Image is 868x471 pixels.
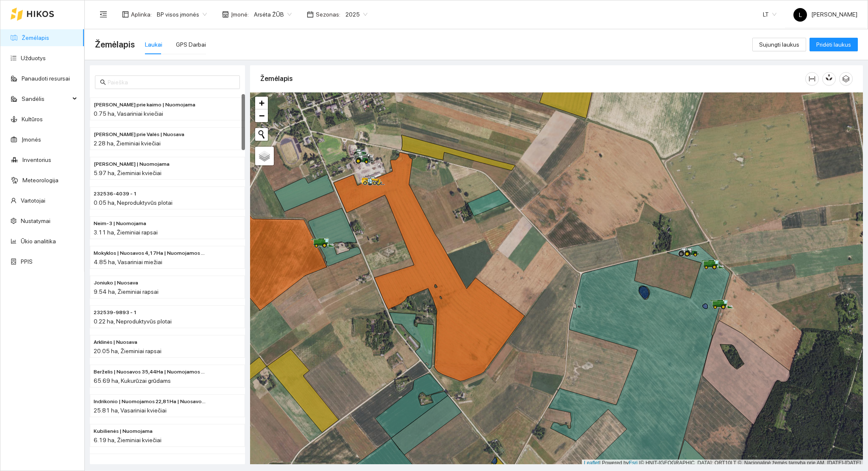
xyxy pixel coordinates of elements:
span: Rolando prie kaimo | Nuomojama [94,101,195,109]
span: 0.22 ha, Neproduktyvūs plotai [94,318,172,325]
span: 20.05 ha, Žieminiai rapsai [94,348,161,354]
a: Įmonės [22,136,41,143]
span: Ginaičių Valiaus | Nuomojama [94,160,170,168]
span: Žemėlapis [95,38,135,51]
div: Žemėlapis [260,67,805,91]
span: 25.81 ha, Vasariniai kviečiai [94,407,167,414]
span: Neim-3 | Nuomojama [94,220,146,228]
a: Nustatymai [21,217,50,224]
span: Pridėti laukus [816,40,851,49]
span: calendar [307,11,314,18]
button: column-width [805,72,819,86]
span: BP visos įmonės [157,8,207,21]
button: Pridėti laukus [810,38,858,51]
span: | [639,460,640,466]
a: Inventorius [22,156,51,163]
span: 232539-9893 - 1 [94,309,137,317]
a: Meteorologija [22,177,58,184]
input: Paieška [108,78,235,87]
span: Rolando prie Valės | Nuosava [94,131,184,139]
span: shop [222,11,229,18]
span: Aplinka : [131,10,152,19]
a: Kultūros [22,116,43,123]
a: Pridėti laukus [810,41,858,48]
a: Panaudoti resursai [22,75,70,82]
span: [PERSON_NAME] [793,11,857,18]
span: search [100,79,106,85]
a: PPIS [21,258,33,265]
span: LT [763,8,776,21]
span: Indrikonio | Nuomojamos 22,81Ha | Nuosavos 3,00 Ha [94,398,207,406]
span: Arsėta ŽŪB [254,8,292,21]
button: Initiate a new search [255,128,268,141]
span: 5.97 ha, Žieminiai kviečiai [94,170,161,176]
a: Vartotojai [21,197,45,204]
span: 2025 [345,8,367,21]
a: Zoom in [255,97,268,109]
a: Layers [255,147,274,165]
span: 232536-4039 - 1 [94,190,137,198]
span: Berželis | Nuosavos 35,44Ha | Nuomojamos 30,25Ha [94,368,207,376]
span: 4.85 ha, Vasariniai miežiai [94,259,162,265]
span: layout [122,11,129,18]
span: 65.69 ha, Kukurūzai grūdams [94,377,171,384]
a: Ūkio analitika [21,238,56,245]
button: menu-fold [95,6,112,23]
a: Leaflet [584,460,599,466]
span: Sandėlis [22,90,70,107]
span: 3.11 ha, Žieminiai rapsai [94,229,158,236]
span: 0.75 ha, Vasariniai kviečiai [94,110,163,117]
span: Kubilienės | Nuomojama [94,427,153,435]
a: Sujungti laukus [752,41,806,48]
span: 2.28 ha, Žieminiai kviečiai [94,140,161,147]
div: | Powered by © HNIT-[GEOGRAPHIC_DATA]; ORT10LT ©, Nacionalinė žemės tarnyba prie AM, [DATE]-[DATE] [582,460,863,467]
span: Įmonė : [231,10,249,19]
div: Laukai [145,40,162,49]
span: Joniuko | Nuosava [94,279,138,287]
button: Sujungti laukus [752,38,806,51]
span: Sezonas : [316,10,340,19]
span: 6.19 ha, Žieminiai kviečiai [94,437,161,443]
a: Zoom out [255,109,268,122]
span: Sujungti laukus [759,40,799,49]
a: Esri [629,460,638,466]
div: GPS Darbai [176,40,206,49]
a: Užduotys [21,55,46,61]
span: 9.54 ha, Žieminiai rapsai [94,288,159,295]
span: Mokyklos | Nuosavos 4,17Ha | Nuomojamos 0,68Ha [94,249,207,257]
span: − [259,110,264,121]
span: + [259,98,264,108]
span: L [799,8,802,22]
span: Arklinės | Nuosava [94,338,137,346]
span: menu-fold [100,11,107,18]
span: column-width [806,75,818,82]
a: Žemėlapis [22,34,49,41]
span: 0.05 ha, Neproduktyvūs plotai [94,199,172,206]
